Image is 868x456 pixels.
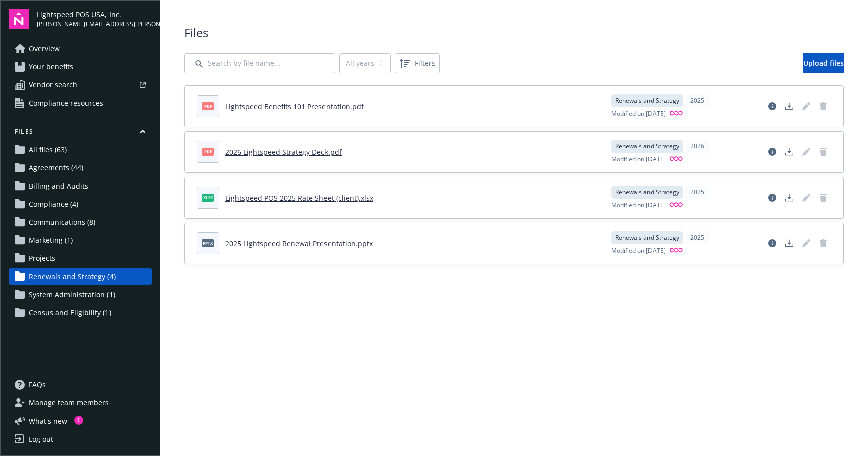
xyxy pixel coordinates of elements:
span: Projects [29,250,55,266]
a: Compliance (4) [9,196,152,212]
a: View file details [764,190,780,206]
a: All files (63) [9,142,152,158]
button: What's new1 [9,416,83,426]
span: Filters [397,55,438,71]
span: Vendor search [29,77,77,93]
a: Download document [781,190,797,206]
a: Overview [9,41,152,57]
a: Manage team members [9,395,152,411]
a: Renewals and Strategy (4) [9,268,152,285]
span: pdf [202,148,214,155]
a: Projects [9,250,152,266]
span: What ' s new [29,416,67,426]
button: Files [9,127,152,140]
span: pdf [202,102,214,110]
div: 2025 [685,186,709,199]
span: Edit document [798,144,814,160]
a: Marketing (1) [9,232,152,248]
a: Download document [781,235,797,251]
span: Billing and Audits [29,178,88,194]
span: Edit document [798,98,814,114]
span: Modified on [DATE] [611,201,666,210]
span: Renewals and Strategy [615,188,679,197]
button: Lightspeed POS USA, Inc.[PERSON_NAME][EMAIL_ADDRESS][PERSON_NAME][DOMAIN_NAME] [37,9,152,29]
a: Agreements (44) [9,160,152,176]
span: Overview [29,41,60,57]
img: navigator-logo.svg [9,9,29,29]
a: Billing and Audits [9,178,152,194]
span: Marketing (1) [29,232,73,248]
span: Upload files [803,58,844,68]
span: FAQs [29,377,46,393]
a: View file details [764,98,780,114]
a: 2026 Lightspeed Strategy Deck.pdf [225,147,342,157]
a: Compliance resources [9,95,152,111]
a: System Administration (1) [9,287,152,303]
a: Download document [781,144,797,160]
input: Search by file name... [184,53,335,73]
span: Edit document [798,235,814,251]
a: View file details [764,144,780,160]
span: [PERSON_NAME][EMAIL_ADDRESS][PERSON_NAME][DOMAIN_NAME] [37,20,152,29]
div: 1 [74,416,83,425]
div: 2026 [685,140,709,153]
span: Modified on [DATE] [611,155,666,164]
span: Files [184,24,844,41]
span: Lightspeed POS USA, Inc. [37,9,152,20]
span: Manage team members [29,395,109,411]
a: View file details [764,235,780,251]
a: Your benefits [9,59,152,75]
span: Modified on [DATE] [611,246,666,256]
span: Your benefits [29,59,73,75]
span: Communications (8) [29,214,95,230]
a: Communications (8) [9,214,152,230]
span: Delete document [815,190,831,206]
span: Modified on [DATE] [611,109,666,119]
span: Compliance (4) [29,196,78,212]
span: Compliance resources [29,95,103,111]
a: Upload files [803,53,844,73]
span: Delete document [815,144,831,160]
span: xlsx [202,194,214,201]
div: 2025 [685,94,709,107]
a: Lightspeed POS 2025 Rate Sheet (client).xlsx [225,193,373,203]
span: Renewals and Strategy [615,233,679,242]
span: Delete document [815,235,831,251]
a: Lightspeed Benefits 101 Presentation.pdf [225,102,364,111]
a: FAQs [9,377,152,393]
span: Renewals and Strategy [615,142,679,151]
span: Census and Eligibility (1) [29,305,111,321]
span: Edit document [798,190,814,206]
span: Filters [415,58,436,68]
a: Download document [781,98,797,114]
span: System Administration (1) [29,287,115,303]
span: Renewals and Strategy [615,96,679,105]
span: All files (63) [29,142,67,158]
a: Vendor search [9,77,152,93]
span: Delete document [815,98,831,114]
span: Renewals and Strategy (4) [29,268,116,285]
span: Agreements (44) [29,160,83,176]
a: Census and Eligibility (1) [9,305,152,321]
div: Log out [29,431,53,447]
button: Filters [395,53,440,73]
span: pptx [202,239,214,247]
div: 2025 [685,231,709,244]
a: 2025 Lightspeed Renewal Presentation.pptx [225,239,373,248]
